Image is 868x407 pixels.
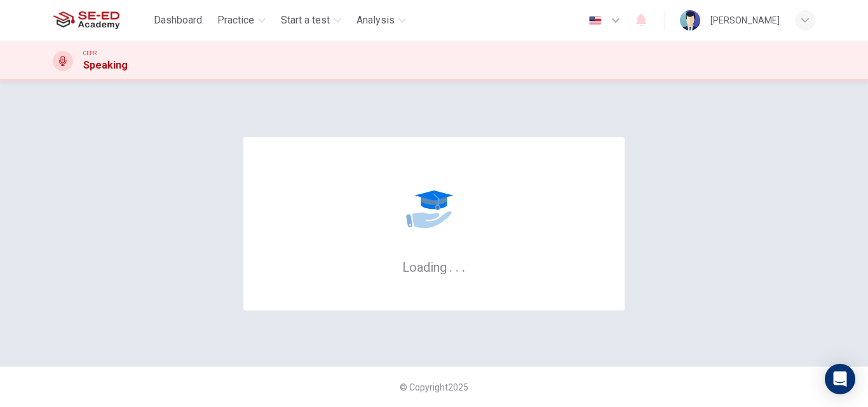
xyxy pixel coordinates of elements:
[149,9,207,32] button: Dashboard
[83,49,97,58] span: CEFR
[356,13,395,28] span: Analysis
[154,13,202,28] span: Dashboard
[217,13,254,28] span: Practice
[83,58,128,73] h1: Speaking
[402,258,466,275] h6: Loading
[680,10,700,30] img: Profile picture
[53,8,149,33] a: SE-ED Academy logo
[281,13,330,28] span: Start a test
[449,255,453,276] h6: .
[825,364,855,394] div: Open Intercom Messenger
[276,9,346,32] button: Start a test
[587,16,603,25] img: en
[351,9,411,32] button: Analysis
[53,8,119,33] img: SE-ED Academy logo
[710,13,780,28] div: [PERSON_NAME]
[461,255,466,276] h6: .
[212,9,271,32] button: Practice
[400,382,468,392] span: © Copyright 2025
[455,255,459,276] h6: .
